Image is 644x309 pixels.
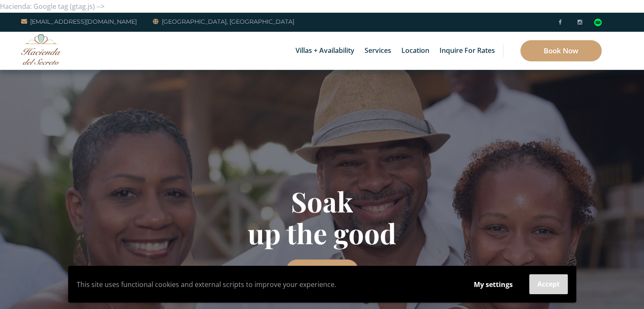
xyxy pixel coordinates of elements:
a: Services [360,32,395,70]
button: My settings [466,275,521,294]
p: This site uses functional cookies and external scripts to improve your experience. [77,278,457,291]
a: Inquire for Rates [435,32,499,70]
a: [EMAIL_ADDRESS][DOMAIN_NAME] [21,17,137,27]
div: Read traveler reviews on Tripadvisor [594,19,602,26]
a: Location [397,32,434,70]
img: Awesome Logo [21,34,61,65]
a: Villas + Availability [291,32,359,70]
img: Tripadvisor_logomark.svg [594,19,602,26]
a: Book Now [520,40,602,61]
button: Accept [529,274,568,294]
a: [GEOGRAPHIC_DATA], [GEOGRAPHIC_DATA] [153,17,294,27]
